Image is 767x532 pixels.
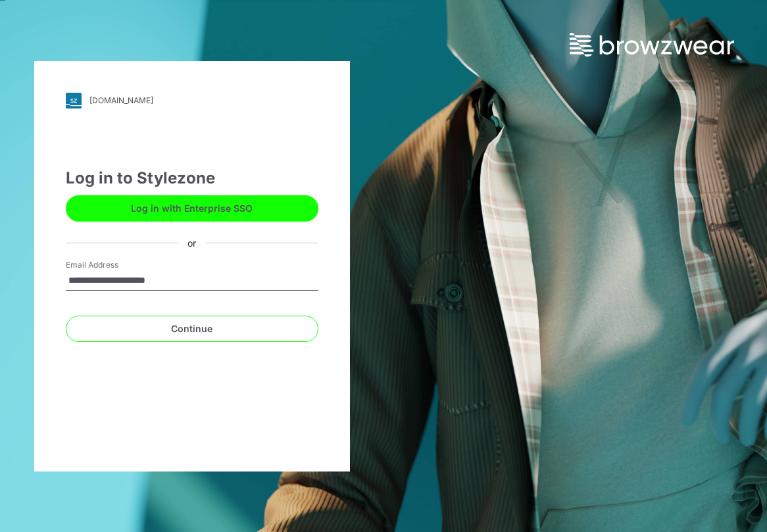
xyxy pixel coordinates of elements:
[89,95,153,105] div: [DOMAIN_NAME]
[66,259,158,271] label: Email Address
[177,236,207,250] div: or
[66,93,82,109] img: svg+xml;base64,PHN2ZyB3aWR0aD0iMjgiIGhlaWdodD0iMjgiIHZpZXdCb3g9IjAgMCAyOCAyOCIgZmlsbD0ibm9uZSIgeG...
[66,195,318,222] button: Log in with Enterprise SSO
[66,316,318,342] button: Continue
[66,166,318,190] div: Log in to Stylezone
[66,93,318,109] a: [DOMAIN_NAME]
[570,33,734,57] img: browzwear-logo.73288ffb.svg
